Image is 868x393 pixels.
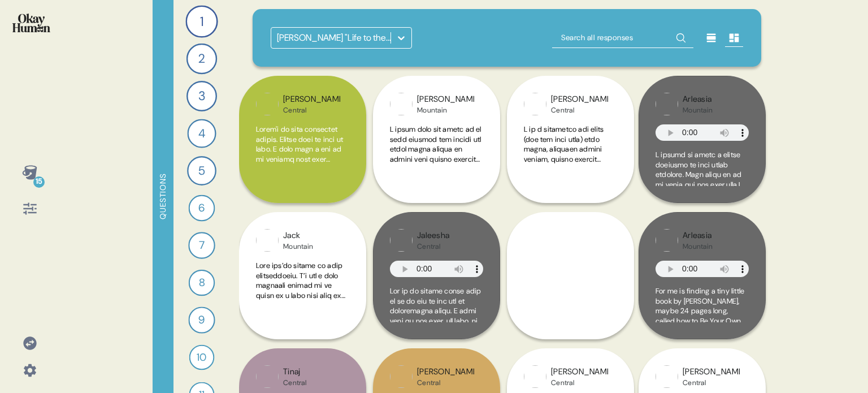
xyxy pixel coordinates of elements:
[189,270,215,296] div: 8
[417,106,474,115] div: Mountain
[551,93,608,106] div: [PERSON_NAME]
[683,230,713,242] div: Arleasia
[185,5,218,37] div: 1
[552,28,693,48] input: Search all responses
[187,119,216,148] div: 4
[417,242,449,251] div: Central
[417,230,449,242] div: Jaleesha
[283,242,313,251] div: Mountain
[283,366,306,378] div: Tinaj
[683,366,740,378] div: [PERSON_NAME]
[188,232,215,259] div: 7
[417,378,474,387] div: Central
[683,242,713,251] div: Mountain
[186,81,217,111] div: 3
[551,366,608,378] div: [PERSON_NAME]
[683,93,713,106] div: Arleasia
[683,106,713,115] div: Mountain
[188,306,215,333] div: 9
[417,366,474,378] div: [PERSON_NAME]
[33,176,45,188] div: 15
[186,44,217,74] div: 2
[551,106,608,115] div: Central
[283,106,340,115] div: Central
[417,93,474,106] div: [PERSON_NAME]
[12,14,50,32] img: okayhuman.3b1b6348.png
[551,378,608,387] div: Central
[189,195,215,222] div: 6
[283,230,313,242] div: Jack
[277,31,392,45] div: [PERSON_NAME] "Life to the Fullest" Observations
[187,156,216,185] div: 5
[283,93,340,106] div: [PERSON_NAME]
[683,378,740,387] div: Central
[189,345,215,370] div: 10
[283,378,306,387] div: Central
